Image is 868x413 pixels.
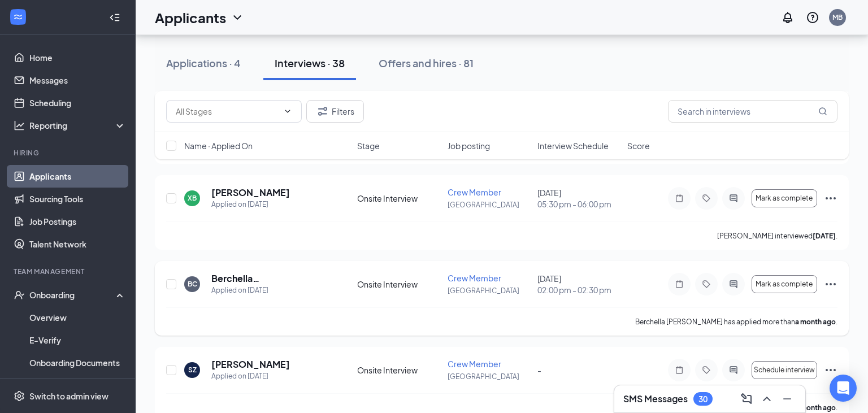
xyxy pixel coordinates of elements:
a: E-Verify [29,329,126,351]
b: a month ago [795,318,836,326]
div: SZ [188,365,197,375]
span: Mark as complete [756,194,813,202]
a: Activity log [29,374,126,397]
p: [PERSON_NAME] interviewed . [717,231,837,241]
button: Mark as complete [752,275,817,293]
a: Home [29,46,126,69]
span: Interview Schedule [537,140,609,151]
button: ChevronUp [758,390,776,408]
span: Crew Member [448,273,501,283]
p: [GEOGRAPHIC_DATA] [448,200,531,210]
span: Mark as complete [756,280,813,288]
svg: Tag [700,280,713,289]
div: BC [188,279,197,289]
span: Crew Member [448,187,501,197]
h5: [PERSON_NAME] [211,358,290,371]
button: Mark as complete [752,189,817,207]
svg: ActiveChat [727,366,740,375]
h3: SMS Messages [623,393,688,405]
a: Sourcing Tools [29,188,126,210]
svg: QuestionInfo [806,11,819,24]
svg: WorkstreamLogo [12,11,24,23]
a: Job Postings [29,210,126,233]
div: Interviews · 38 [275,56,345,70]
span: 05:30 pm - 06:00 pm [537,198,620,210]
svg: Analysis [14,120,25,131]
div: Switch to admin view [29,390,108,402]
div: Hiring [14,148,124,158]
svg: Tag [700,366,713,375]
div: Applied on [DATE] [211,371,290,382]
svg: ActiveChat [727,280,740,289]
span: Schedule interview [754,366,815,374]
svg: ComposeMessage [740,392,753,406]
div: 30 [698,394,708,404]
a: Onboarding Documents [29,351,126,374]
svg: Notifications [781,11,795,24]
svg: Collapse [109,12,120,23]
div: Applied on [DATE] [211,285,327,296]
h5: [PERSON_NAME] [211,186,290,199]
svg: UserCheck [14,289,25,301]
span: Score [627,140,650,151]
a: Applicants [29,165,126,188]
button: Schedule interview [752,361,817,379]
svg: Minimize [780,392,794,406]
div: Onsite Interview [357,193,440,204]
button: Minimize [778,390,796,408]
span: - [537,365,541,375]
div: [DATE] [537,187,620,210]
button: Filter Filters [306,100,364,123]
svg: MagnifyingGlass [818,107,827,116]
svg: Settings [14,390,25,402]
div: Open Intercom Messenger [830,375,857,402]
span: Job posting [448,140,490,151]
div: Onboarding [29,289,116,301]
svg: Ellipses [824,277,837,291]
div: XB [188,193,197,203]
div: MB [832,12,843,22]
svg: Ellipses [824,363,837,377]
svg: Ellipses [824,192,837,205]
svg: ActiveChat [727,194,740,203]
input: Search in interviews [668,100,837,123]
svg: ChevronDown [231,11,244,24]
div: Offers and hires · 81 [379,56,474,70]
h1: Applicants [155,8,226,27]
b: [DATE] [813,232,836,240]
span: Crew Member [448,359,501,369]
div: Onsite Interview [357,364,440,376]
svg: ChevronUp [760,392,774,406]
a: Overview [29,306,126,329]
div: Applied on [DATE] [211,199,290,210]
span: 02:00 pm - 02:30 pm [537,284,620,295]
b: a month ago [795,403,836,412]
input: All Stages [176,105,279,118]
div: Onsite Interview [357,279,440,290]
div: Reporting [29,120,127,131]
svg: Note [672,366,686,375]
h5: Berchella [PERSON_NAME] [211,272,327,285]
a: Talent Network [29,233,126,255]
span: Stage [357,140,380,151]
div: Applications · 4 [166,56,241,70]
a: Messages [29,69,126,92]
span: Name · Applied On [184,140,253,151]
p: [GEOGRAPHIC_DATA] [448,372,531,381]
svg: ChevronDown [283,107,292,116]
div: [DATE] [537,273,620,295]
p: Berchella [PERSON_NAME] has applied more than . [635,317,837,327]
button: ComposeMessage [737,390,756,408]
div: Team Management [14,267,124,276]
a: Scheduling [29,92,126,114]
svg: Filter [316,105,329,118]
svg: Note [672,194,686,203]
p: [GEOGRAPHIC_DATA] [448,286,531,295]
svg: Tag [700,194,713,203]
svg: Note [672,280,686,289]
